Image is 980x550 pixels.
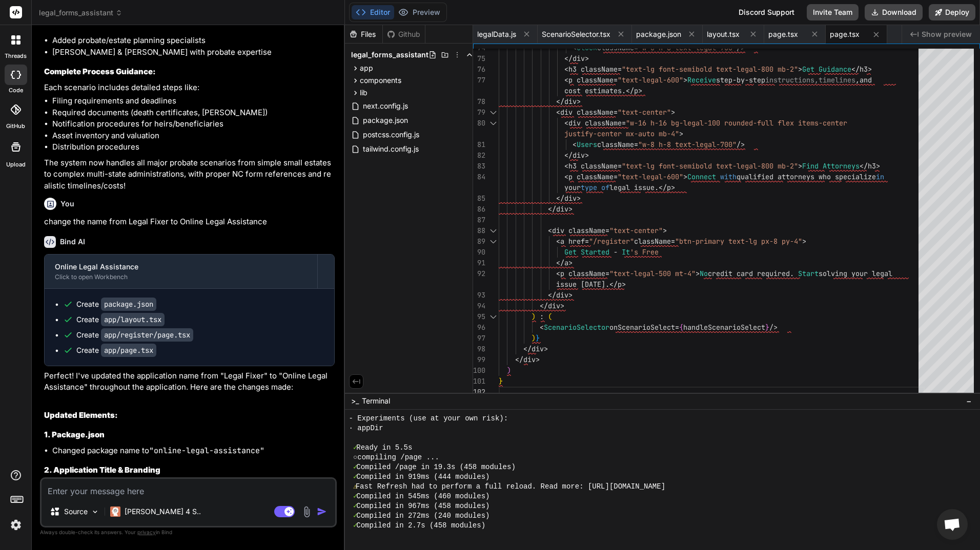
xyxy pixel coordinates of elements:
span: { [679,323,683,332]
span: ✓ [353,521,356,531]
span: solving your legal [819,269,892,278]
span: legal_forms_assistant [351,50,428,60]
span: lib [360,88,367,98]
div: Files [345,29,382,39]
span: > [568,204,573,214]
span: < [556,237,560,246]
span: > [671,183,675,192]
span: ✓ [353,492,356,501]
span: = [614,108,618,117]
span: next.config.js [362,100,409,112]
span: 's Free [630,247,659,257]
span: ○ [353,453,357,462]
span: > [696,269,700,278]
span: : [540,312,544,321]
p: change the name from Legal Fixer to Online Legal Assistance [44,216,335,228]
span: and [860,75,872,84]
span: </ [548,290,556,300]
div: 93 [473,290,485,301]
code: package.json [101,298,156,311]
div: 82 [473,150,485,161]
span: /> [737,140,745,149]
span: < [573,140,577,149]
span: </ [556,258,564,267]
span: > [577,194,581,203]
span: = [675,323,679,332]
span: > [577,97,581,106]
span: > [798,161,802,171]
span: step [716,75,732,84]
span: > [798,65,802,74]
span: = [614,172,618,181]
div: Click to collapse the range. [486,311,500,322]
span: > [868,65,872,74]
span: privacy [137,529,156,535]
span: postcss.config.js [362,129,420,141]
span: </ [564,54,573,63]
span: "text-legal-500 mt-4" [609,269,696,278]
span: div [556,204,568,214]
span: - [732,75,737,84]
span: = [618,161,622,171]
span: > [585,54,589,63]
span: credit card required [708,269,790,278]
div: 88 [473,225,485,236]
span: ✓ [353,511,356,521]
span: > [802,237,806,246]
div: 92 [473,268,485,279]
li: Notification procedures for heirs/beneficiaries [52,118,335,130]
span: ScenarioSelector.tsx [542,29,610,39]
span: < [564,75,568,84]
span: > [663,226,667,235]
span: package.json [636,29,681,39]
span: div [556,290,568,300]
span: div [564,194,577,203]
div: 102 [473,387,485,397]
span: } [536,333,540,343]
span: < [556,269,560,278]
span: instructions [765,75,814,84]
div: 84 [473,172,485,182]
code: "online-legal-assistance" [149,446,264,456]
div: Create [76,314,165,325]
span: < [564,172,568,181]
span: Guidance [819,65,851,74]
span: = [622,118,626,128]
span: of [601,183,609,192]
span: components [360,75,401,86]
code: app/register/page.tsx [101,328,193,342]
span: with [720,172,737,181]
div: 76 [473,64,485,75]
button: − [964,393,974,409]
div: 97 [473,333,485,344]
div: 99 [473,354,485,365]
span: "/register" [589,237,634,246]
span: } [765,323,769,332]
span: legal issue [609,183,655,192]
div: Create [76,299,156,309]
span: < [564,65,568,74]
div: 101 [473,376,485,387]
span: Compiled in 919ms (444 modules) [356,472,489,482]
span: .</ [622,86,634,95]
div: Discord Support [732,4,801,20]
button: Preview [394,5,444,19]
span: > [585,151,589,160]
span: > [876,161,880,171]
span: handleScenarioSelect [683,323,765,332]
span: </ [515,355,523,364]
div: 91 [473,258,485,268]
div: 95 [473,311,485,322]
span: page.tsx [768,29,798,39]
button: Online Legal AssistanceClick to open Workbench [45,255,317,288]
li: Required documents (death certificates, [PERSON_NAME]) [52,107,335,119]
code: app/layout.tsx [101,313,165,326]
span: p [667,183,671,192]
span: app [360,63,373,73]
div: Click to collapse the range. [486,118,500,129]
span: > [536,355,540,364]
div: 77 [473,75,485,86]
div: Create [76,330,193,340]
li: Distribution procedures [52,141,335,153]
p: Each scenario includes detailed steps like: [44,82,335,94]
